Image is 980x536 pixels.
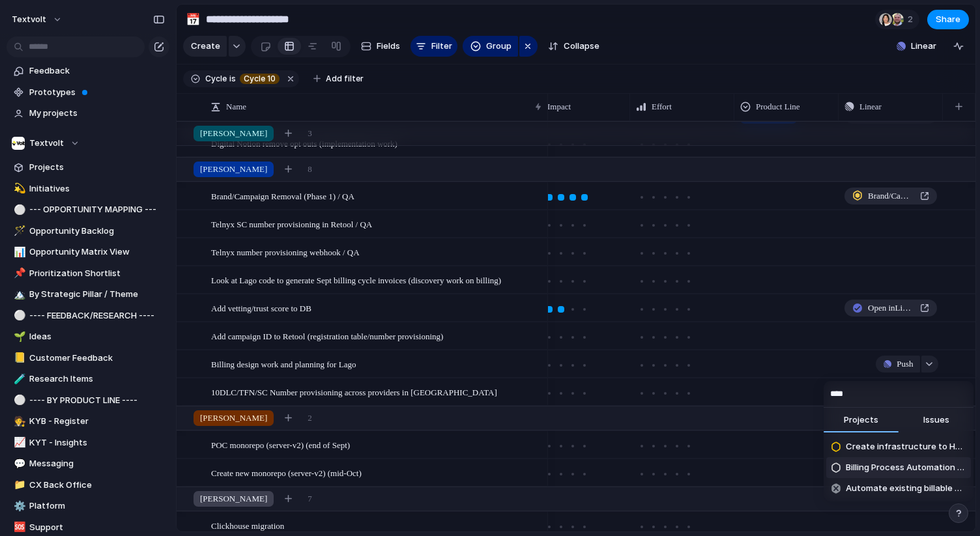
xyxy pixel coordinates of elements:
span: Automate existing billable event metering [846,482,966,495]
span: Issues [923,414,949,427]
button: Issues [899,408,973,434]
span: Billing Process Automation (Lago) [846,461,966,474]
span: Create infrastructure to Handle Usage Billing [846,440,966,453]
button: Projects [824,408,899,434]
span: Projects [844,414,878,427]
